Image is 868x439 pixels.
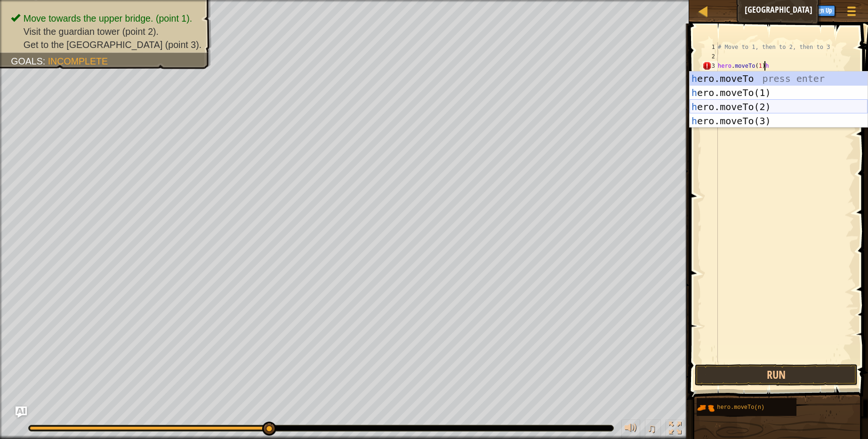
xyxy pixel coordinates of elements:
span: Get to the [GEOGRAPHIC_DATA] (point 3). [24,40,201,50]
div: 3 [702,61,718,71]
span: Incomplete [48,56,108,66]
div: 4 [702,71,718,80]
div: 2 [702,52,718,61]
button: Toggle fullscreen [666,420,684,439]
span: hero.moveTo(n) [717,404,764,411]
button: Sign Up [811,5,835,16]
div: 1 [702,42,718,52]
li: Get to the town gate (point 3). [11,38,201,51]
button: ♫ [645,420,661,439]
button: Show game menu [840,2,863,24]
li: Visit the guardian tower (point 2). [11,25,201,38]
span: Hints [786,5,802,14]
span: : [43,56,48,66]
li: Move towards the upper bridge. (point 1). [11,12,201,25]
button: Run [695,364,858,386]
span: Visit the guardian tower (point 2). [24,26,159,37]
span: Ask AI [761,5,777,14]
img: portrait.png [697,399,715,417]
span: Goals [11,56,43,66]
span: ♫ [647,421,656,435]
button: Adjust volume [621,420,640,439]
span: Move towards the upper bridge. (point 1). [24,13,192,24]
button: Ask AI [756,2,781,19]
button: Ask AI [16,407,27,418]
